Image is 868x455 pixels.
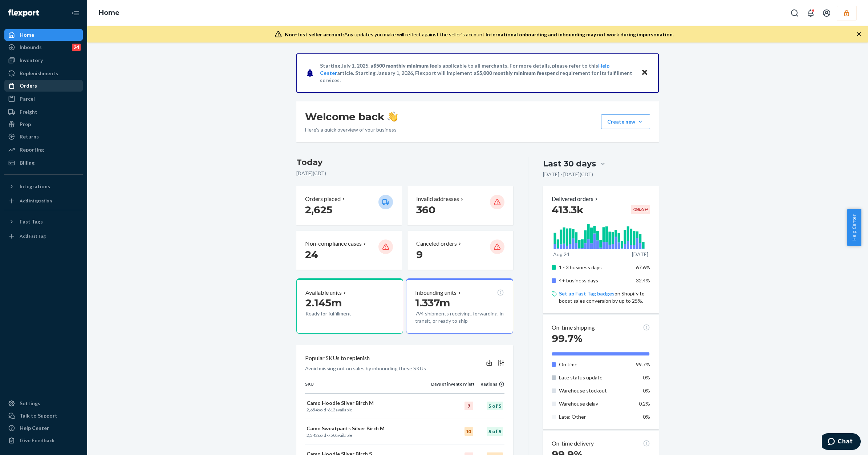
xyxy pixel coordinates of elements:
[373,63,437,69] span: $500 monthly minimum fee
[305,310,373,317] p: Ready for fulfillment
[20,95,35,102] div: Parcel
[20,159,35,166] div: Billing
[20,437,55,444] div: Give Feedback
[543,171,593,178] p: [DATE] - [DATE] ( CDT )
[296,231,402,270] button: Non-compliance cases 24
[296,170,513,177] p: [DATE] ( CDT )
[559,400,630,407] p: Warehouse delay
[643,387,650,394] span: 0%
[415,289,457,297] p: Inbounding units
[20,133,39,140] div: Returns
[822,433,861,451] iframe: Opens a widget where you can chat to one of our agents
[803,6,818,20] button: Open notifications
[552,332,583,345] span: 99.7%
[4,195,83,207] a: Add Integration
[559,264,630,271] p: 1 - 3 business days
[631,205,650,214] div: -26.4 %
[4,93,83,105] a: Parcel
[20,70,58,77] div: Replenishments
[305,126,398,133] p: Here’s a quick overview of your business
[305,239,362,248] p: Non-compliance cases
[4,144,83,156] a: Reporting
[296,157,513,168] h3: Today
[20,218,43,225] div: Fast Tags
[20,108,37,116] div: Freight
[552,439,594,448] p: On-time delivery
[328,407,336,412] span: 613
[636,277,650,283] span: 32.4%
[305,195,341,203] p: Orders placed
[643,374,650,380] span: 0%
[543,158,596,169] div: Last 30 days
[559,374,630,381] p: Late status update
[4,68,83,79] a: Replenishments
[4,181,83,192] button: Integrations
[787,6,802,20] button: Open Search Box
[559,290,615,297] a: Set up Fast Tag badges
[4,422,83,434] a: Help Center
[99,9,119,17] a: Home
[559,387,630,394] p: Warehouse stockout
[4,216,83,227] button: Fast Tags
[632,251,648,258] p: [DATE]
[465,402,473,410] div: 7
[4,41,83,53] a: Inbounds24
[307,399,430,407] p: Camo Hoodie Silver Birch M
[4,55,83,66] a: Inventory
[320,62,634,84] p: Starting July 1, 2025, a is applicable to all merchants. For more details, please refer to this a...
[4,230,83,242] a: Add Fast Tag
[307,425,430,432] p: Camo Sweatpants Silver Birch M
[20,44,42,51] div: Inbounds
[307,432,430,438] p: sold · available
[20,183,50,190] div: Integrations
[431,381,475,393] th: Days of inventory left
[305,365,426,372] p: Avoid missing out on sales by inbounding these SKUs
[415,297,450,309] span: 1.337m
[296,186,402,225] button: Orders placed 2,625
[4,435,83,446] button: Give Feedback
[20,233,46,239] div: Add Fast Tag
[407,186,513,225] button: Invalid addresses 360
[296,278,403,334] button: Available units2.145mReady for fulfillment
[640,68,649,78] button: Close
[559,277,630,284] p: 4+ business days
[20,121,31,128] div: Prep
[552,204,584,216] span: 413.3k
[305,204,332,216] span: 2,625
[847,209,861,246] button: Help Center
[93,3,125,24] ol: breadcrumbs
[305,354,370,362] p: Popular SKUs to replenish
[559,413,630,420] p: Late: Other
[285,31,344,37] span: Non-test seller account:
[305,381,431,393] th: SKU
[72,44,81,51] div: 24
[416,195,459,203] p: Invalid addresses
[476,70,544,76] span: $5,000 monthly minimum fee
[68,6,83,20] button: Close Navigation
[4,398,83,409] a: Settings
[4,118,83,130] a: Prep
[20,198,52,204] div: Add Integration
[601,114,650,129] button: Create new
[4,80,83,92] a: Orders
[307,432,318,438] span: 2,342
[4,131,83,142] a: Returns
[636,361,650,367] span: 99.7%
[307,407,430,413] p: sold · available
[20,412,57,419] div: Talk to Support
[552,195,599,203] button: Delivered orders
[285,31,674,38] div: Any updates you make will reflect against the seller's account.
[487,402,503,410] div: 5 of 5
[388,112,398,122] img: hand-wave emoji
[20,82,37,89] div: Orders
[4,157,83,169] a: Billing
[416,248,423,261] span: 9
[643,414,650,420] span: 0%
[8,9,39,17] img: Flexport logo
[20,31,34,39] div: Home
[553,251,569,258] p: Aug 24
[475,381,504,387] div: Regions
[20,400,40,407] div: Settings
